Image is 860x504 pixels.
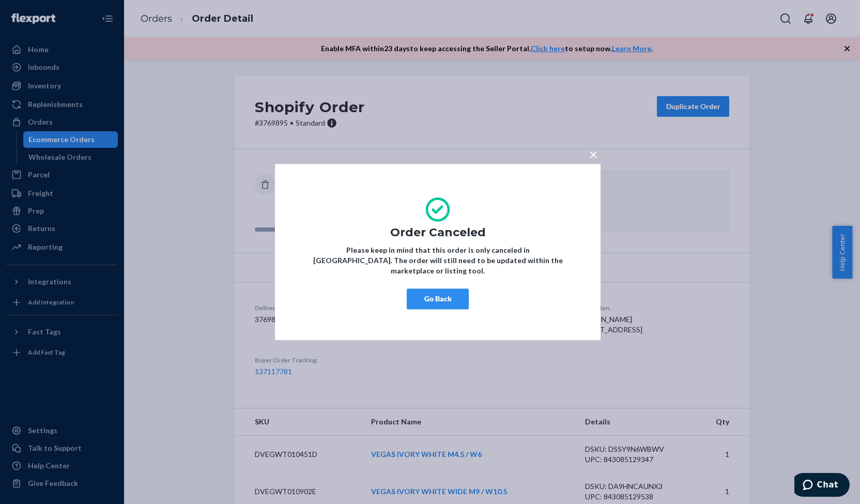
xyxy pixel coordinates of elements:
[313,246,563,275] strong: Please keep in mind that this order is only canceled in [GEOGRAPHIC_DATA]. The order will still n...
[407,288,469,309] button: Go Back
[306,226,570,239] h1: Order Canceled
[589,145,597,163] span: ×
[794,473,850,499] iframe: Opens a widget where you can chat to one of our agents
